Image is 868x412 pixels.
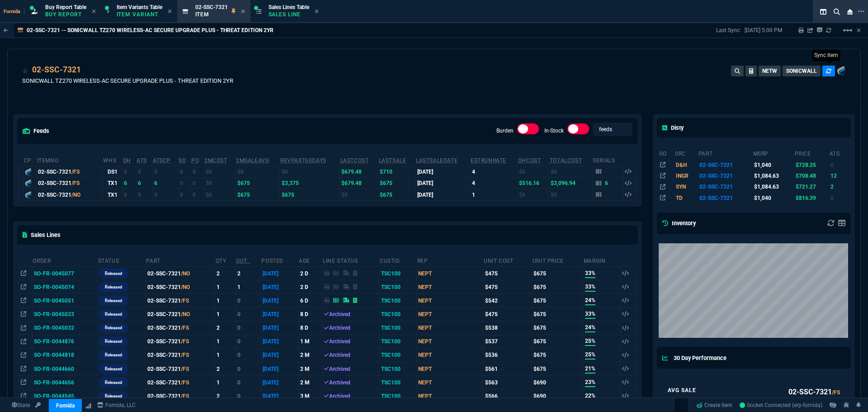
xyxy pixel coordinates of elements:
td: $0 [549,166,592,177]
span: 25% [585,337,595,346]
td: $675 [532,348,583,362]
td: $1,040 [753,159,794,170]
p: Released [105,393,122,400]
p: SONICWALL TZ270 WIRELESS-AC SECURE UPGRADE PLUS - THREAT EDITION 2YR [22,76,233,85]
td: $0 [549,189,592,200]
td: $675 [280,189,340,200]
th: Part [146,254,215,267]
th: part [698,147,753,159]
tr: TZ270 W SECURE UPG THREAT 2YR [659,170,849,181]
td: 0 [191,189,204,200]
td: TSC100 [379,348,417,362]
nx-icon: Close Tab [168,8,172,15]
td: 1 [215,280,236,294]
th: go [659,147,675,159]
p: Last Sync: [716,27,745,34]
span: 33% [585,269,595,278]
td: TSC100 [379,308,417,321]
td: $675 [378,189,416,200]
td: 0 [178,189,191,200]
span: Socket Connected (erp-fornida) [740,402,822,408]
td: 0 [236,348,261,362]
td: $1,084.63 [753,170,794,181]
span: /FS [181,338,189,345]
a: Global State [9,401,33,409]
td: 6 [136,177,152,189]
td: $3,096.94 [549,177,592,189]
td: 02-SSC-7321 [146,335,215,348]
td: 4 [470,177,518,189]
td: 02-SSC-7321 [146,308,215,321]
td: 8 D [298,308,322,321]
td: $675 [532,362,583,376]
abbr: The last purchase cost from PO Order [340,157,369,164]
td: SO-FR-0044660 [32,362,97,376]
span: 33% [585,283,595,292]
p: Item Variant [117,11,162,18]
td: $0 [236,166,280,177]
span: /NO [181,284,190,290]
nx-icon: Open New Tab [858,7,864,16]
td: 6 [152,177,178,189]
td: TD [675,193,698,204]
td: 02-SSC-7321 [146,376,215,389]
div: $561 [485,365,530,373]
div: 02-SSC-7321 [38,168,101,176]
td: 02-SSC-7321 [146,321,215,335]
td: 12 [829,170,849,181]
td: [DATE] [261,308,298,321]
p: Released [105,379,122,386]
td: SO-FR-0044656 [32,376,97,389]
th: Unit Price [532,254,583,267]
td: $710 [378,166,416,177]
td: $0 [280,166,340,177]
td: 0 [178,177,191,189]
nx-icon: Open In Opposite Panel [21,338,26,345]
td: SO-FR-0045051 [32,294,97,308]
span: /FS [181,379,189,386]
td: TSC100 [379,294,417,308]
abbr: Avg Sale from SO invoices for 2 months [236,157,269,164]
td: 2 D [298,266,322,280]
a: 02-SSC-7321 [32,64,81,76]
th: Order [32,254,97,267]
td: 0 [236,335,261,348]
th: ats [829,147,849,159]
span: 21% [585,365,595,374]
td: 0 [236,308,261,321]
p: 6 [605,180,609,187]
div: 02-SSC-7321 [788,387,840,398]
span: 25% [585,350,595,360]
td: 02-SSC-7321 [698,181,753,192]
td: 2 [215,389,236,403]
td: 1 [215,308,236,321]
td: 2 [829,181,849,192]
p: Released [105,270,122,277]
abbr: Outstanding (To Ship) [236,258,250,264]
p: Sales Line [269,11,309,18]
p: Released [105,365,122,373]
p: 02-SSC-7321 -- SONICWALL TZ270 WIRELESS-AC SECURE UPGRADE PLUS - THREAT EDITION 2YR [27,27,274,34]
td: TX1 [103,177,122,189]
td: SO-FR-0044545 [32,389,97,403]
td: NEPT [417,280,483,294]
td: 02-SSC-7321 [698,193,753,204]
a: 28bSzd2Stc6TeMK6AACK [740,401,822,409]
td: [DATE] [261,321,298,335]
div: Archived [324,337,378,346]
td: $690 [532,376,583,389]
div: $537 [485,337,530,346]
th: src [675,147,698,159]
td: $728.25 [794,159,829,170]
button: NETW [759,66,781,76]
th: cp [24,153,37,166]
td: DS1 [103,166,122,177]
nx-icon: Open In Opposite Panel [21,284,26,290]
h5: feeds [23,127,49,135]
div: $475 [485,283,530,291]
td: SO-FR-0045074 [32,280,97,294]
label: In-Stock [544,128,564,134]
td: $3,375 [280,177,340,189]
td: $675 [532,321,583,335]
td: 2 [215,362,236,376]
